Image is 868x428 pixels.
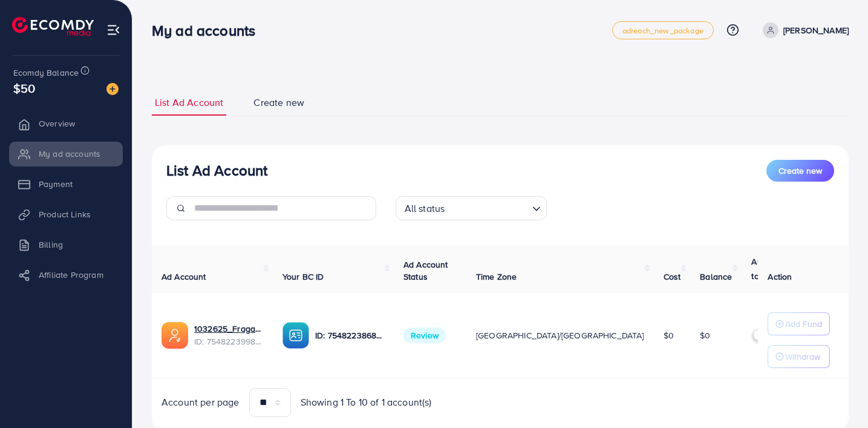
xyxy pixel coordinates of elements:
button: Add Fund [768,312,830,335]
span: Ad Account [162,271,206,283]
span: Ecomdy Balance [13,67,79,79]
div: <span class='underline'>1032625_Fraganics 1_1757457873291</span></br>7548223998636015633 [194,323,263,347]
img: ic-ba-acc.ded83a64.svg [282,322,309,349]
span: All status [402,200,448,217]
p: Withdraw [785,349,820,364]
span: Account per page [162,395,240,409]
img: image [106,83,119,95]
button: Create new [766,160,834,182]
a: 1032625_Fraganics 1_1757457873291 [194,323,263,335]
img: ic-ads-acc.e4c84228.svg [162,322,188,349]
span: Cost [664,271,681,283]
button: Withdraw [768,345,830,368]
img: menu [106,23,120,37]
span: Create new [778,165,822,177]
span: ID: 7548223998636015633 [194,335,263,347]
a: adreach_new_package [612,21,714,39]
span: adreach_new_package [622,27,703,35]
span: Time Zone [476,271,517,283]
p: [PERSON_NAME] [783,23,849,38]
p: Auto top-up [751,254,786,283]
span: Balance [700,271,732,283]
img: logo [12,17,94,36]
div: Search for option [396,196,547,220]
span: Action [768,271,792,283]
span: $50 [13,79,35,97]
a: [PERSON_NAME] [758,22,849,38]
span: Create new [253,96,304,110]
span: [GEOGRAPHIC_DATA]/[GEOGRAPHIC_DATA] [476,329,644,341]
span: $0 [664,329,674,341]
span: Ad Account Status [403,258,448,283]
span: $0 [700,329,710,341]
h3: List Ad Account [166,162,267,179]
span: Review [403,328,446,343]
p: Add Fund [785,317,822,331]
span: Your BC ID [282,271,324,283]
p: ID: 7548223868658778113 [315,328,384,343]
span: Showing 1 To 10 of 1 account(s) [301,395,432,409]
h3: My ad accounts [152,22,265,39]
input: Search for option [448,197,527,217]
span: List Ad Account [155,96,223,110]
